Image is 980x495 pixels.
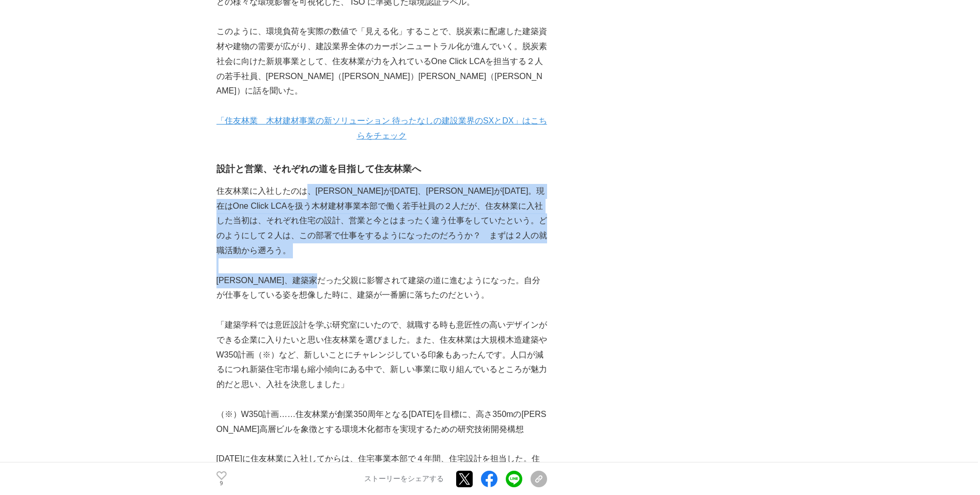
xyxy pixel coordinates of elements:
[216,184,547,258] p: 住友林業に入社したのは、[PERSON_NAME]が[DATE]、[PERSON_NAME]が[DATE]。現在はOne Click LCAを扱う木材建材事業本部で働く若手社員の２人だが、住友林...
[216,407,547,437] p: （※）W350計画……住友林業が創業350周年となる[DATE]を目標に、高さ350mの[PERSON_NAME]高層ビルを象徴とする環境木化都市を実現するための研究技術開発構想
[216,116,547,140] a: 「住友林業 木材建材事業の新ソリューション 待ったなしの建設業界のSXとDX」はこちらをチェック
[216,481,227,486] p: 9
[216,24,547,99] p: このように、環境負荷を実際の数値で「見える化」することで、脱炭素に配慮した建築資材や建物の需要が広がり、建設業界全体のカーボンニュートラル化が進んでいく。脱炭素社会に向けた新規事業として、住友林...
[216,162,547,177] h3: 設計と営業、それぞれの道を目指して住友林業へ
[216,273,547,303] p: [PERSON_NAME]、建築家だった父親に影響されて建築の道に進むようになった。自分が仕事をしている姿を想像した時に、建築が一番腑に落ちたのだという。
[364,474,444,484] p: ストーリーをシェアする
[216,318,547,392] p: 「建築学科では意匠設計を学ぶ研究室にいたので、就職する時も意匠性の高いデザインができる企業に入りたいと思い住友林業を選びました。また、住友林業は大規模木造建築やW350計画（※）など、新しいこと...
